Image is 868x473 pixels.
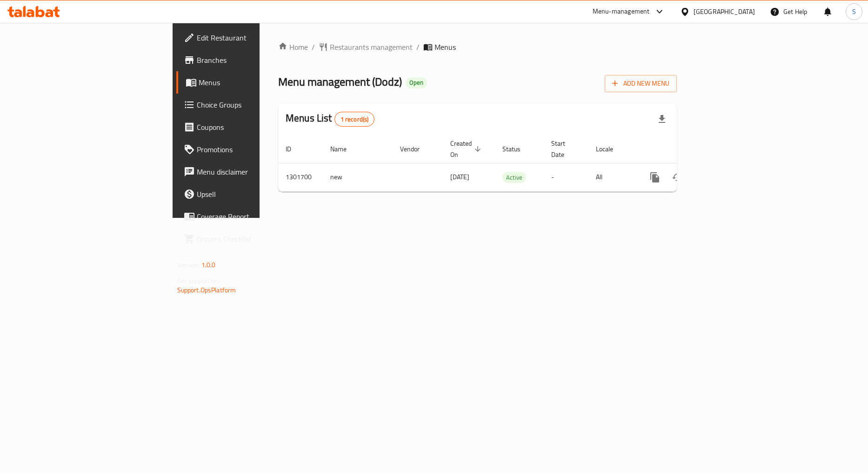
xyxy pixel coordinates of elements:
[416,41,420,53] li: /
[176,183,318,205] a: Upsell
[400,143,432,155] span: Vendor
[177,275,220,287] span: Get support on:
[176,161,318,183] a: Menu disclaimer
[450,171,469,183] span: [DATE]
[335,115,374,124] span: 1 record(s)
[199,77,310,88] span: Menus
[278,71,402,92] span: Menu management ( Dodz )
[176,49,318,71] a: Branches
[852,7,856,17] span: S
[197,32,310,43] span: Edit Restaurant
[197,144,310,155] span: Promotions
[406,79,427,87] span: Open
[278,41,677,53] nav: breadcrumb
[286,111,374,127] h2: Menus List
[644,166,666,189] button: more
[330,41,413,53] span: Restaurants management
[323,163,393,191] td: new
[605,75,677,92] button: Add New Menu
[197,166,310,177] span: Menu disclaimer
[330,143,359,155] span: Name
[176,27,318,49] a: Edit Restaurant
[588,163,636,191] td: All
[651,108,673,130] div: Export file
[334,112,375,127] div: Total records count
[319,41,413,53] a: Restaurants management
[197,122,310,133] span: Coupons
[544,163,588,191] td: -
[197,99,310,110] span: Choice Groups
[286,143,303,155] span: ID
[502,172,526,183] span: Active
[197,54,310,66] span: Branches
[502,172,526,183] div: Active
[434,41,456,53] span: Menus
[176,228,318,250] a: Grocery Checklist
[636,135,741,163] th: Actions
[197,189,310,200] span: Upsell
[593,6,650,17] div: Menu-management
[197,233,310,244] span: Grocery Checklist
[176,138,318,161] a: Promotions
[666,166,688,189] button: Change Status
[502,143,533,155] span: Status
[551,138,577,160] span: Start Date
[177,259,200,271] span: Version:
[176,116,318,138] a: Coupons
[694,7,755,17] div: [GEOGRAPHIC_DATA]
[278,135,741,192] table: enhanced table
[612,78,669,89] span: Add New Menu
[201,259,216,271] span: 1.0.0
[177,284,236,296] a: Support.OpsPlatform
[176,94,318,116] a: Choice Groups
[176,71,318,94] a: Menus
[450,138,484,160] span: Created On
[406,77,427,88] div: Open
[197,211,310,222] span: Coverage Report
[596,143,625,155] span: Locale
[176,205,318,228] a: Coverage Report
